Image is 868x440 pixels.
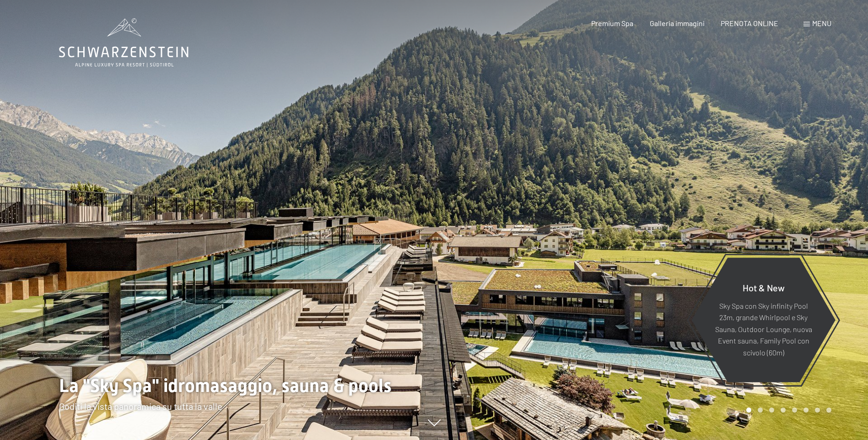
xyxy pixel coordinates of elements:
a: PRENOTA ONLINE [721,19,778,27]
span: Menu [812,19,831,27]
div: Carousel Page 1 (Current Slide) [746,408,751,413]
div: Carousel Page 4 [781,408,786,413]
span: Hot & New [743,282,785,293]
div: Carousel Page 5 [792,408,797,413]
p: Sky Spa con Sky infinity Pool 23m, grande Whirlpool e Sky Sauna, Outdoor Lounge, nuova Event saun... [714,300,813,358]
div: Carousel Page 7 [815,408,820,413]
a: Galleria immagini [650,19,705,27]
div: Carousel Page 2 [758,408,763,413]
a: Premium Spa [591,19,633,27]
div: Carousel Page 3 [769,408,774,413]
div: Carousel Pagination [743,408,831,413]
a: Hot & New Sky Spa con Sky infinity Pool 23m, grande Whirlpool e Sky Sauna, Outdoor Lounge, nuova ... [691,257,836,383]
div: Carousel Page 6 [803,408,809,413]
div: Carousel Page 8 [826,408,831,413]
